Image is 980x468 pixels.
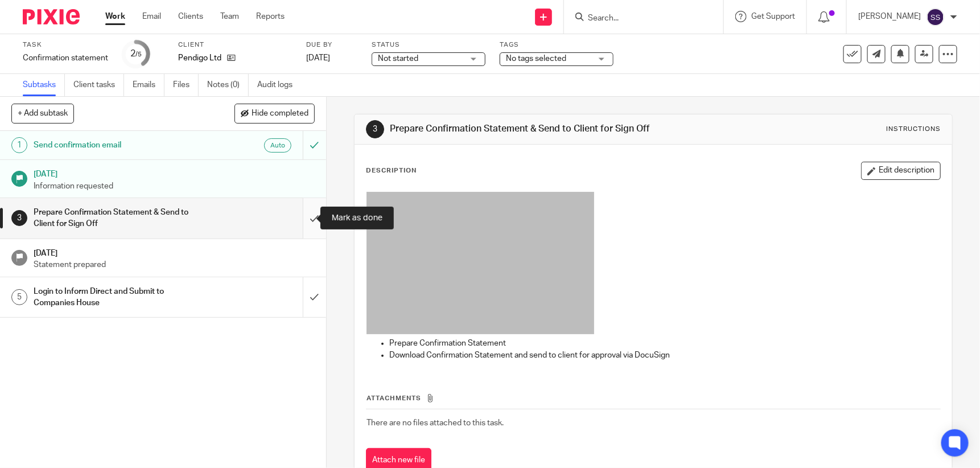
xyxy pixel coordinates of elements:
button: + Add subtask [11,104,74,123]
p: Statement prepared [34,259,315,270]
a: Audit logs [257,74,301,96]
label: Status [372,40,485,50]
img: Pixie [23,9,80,24]
p: Prepare Confirmation Statement [389,338,940,349]
a: Notes (0) [207,74,249,96]
h1: Login to Inform Direct and Submit to Companies House [34,283,205,312]
span: [DATE] [306,54,330,62]
div: 1 [11,137,27,153]
p: [PERSON_NAME] [858,11,921,22]
div: 3 [366,120,384,138]
p: Information requested [34,180,315,192]
div: 3 [11,210,27,226]
h1: [DATE] [34,245,315,259]
label: Client [178,40,292,50]
div: Auto [264,138,291,153]
img: svg%3E [927,8,945,26]
p: Pendigo Ltd [178,52,221,64]
div: Instructions [886,125,941,134]
span: No tags selected [506,55,566,63]
small: /5 [135,51,142,58]
div: Confirmation statement [23,52,108,64]
label: Tags [500,40,613,50]
a: Client tasks [73,74,124,96]
h1: Prepare Confirmation Statement & Send to Client for Sign Off [390,123,677,135]
div: 2 [130,47,142,60]
h1: Prepare Confirmation Statement & Send to Client for Sign Off [34,204,205,233]
label: Task [23,40,108,50]
h1: [DATE] [34,166,315,180]
a: Work [105,11,125,22]
span: Attachments [367,395,421,401]
a: Emails [133,74,164,96]
a: Reports [256,11,285,22]
label: Due by [306,40,357,50]
button: Hide completed [234,104,315,123]
span: There are no files attached to this task. [367,419,504,427]
span: Hide completed [252,109,308,118]
button: Edit description [861,162,941,180]
input: Search [587,14,689,24]
a: Subtasks [23,74,65,96]
div: 5 [11,289,27,305]
a: Clients [178,11,203,22]
a: Files [173,74,199,96]
p: Description [366,166,417,175]
a: Email [142,11,161,22]
h1: Send confirmation email [34,137,205,154]
span: Not started [378,55,418,63]
p: Download Confirmation Statement and send to client for approval via DocuSign [389,350,940,361]
a: Team [220,11,239,22]
span: Get Support [751,13,795,20]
